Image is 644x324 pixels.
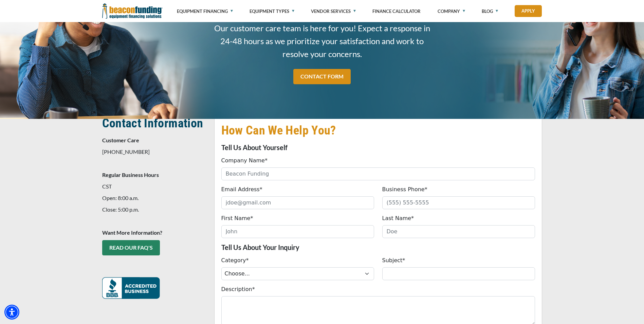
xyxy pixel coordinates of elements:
p: Open: 8:00 a.m. [102,194,206,202]
label: Company Name* [221,157,268,165]
strong: Customer Care [102,137,139,143]
label: Description* [221,285,255,293]
span: Our customer care team is here for you! Expect a response in 24-48 hours as we prioritize your sa... [214,22,430,60]
p: [PHONE_NUMBER] [102,148,206,156]
input: jdoe@gmail.com [221,196,374,209]
label: Email Address* [221,185,262,194]
div: Accessibility Menu [4,305,19,320]
img: READ OUR FAQ's [102,277,160,299]
input: Beacon Funding [221,167,535,180]
h2: How Can We Help You? [221,123,535,138]
h2: Contact Information [102,115,206,131]
label: Subject* [382,256,405,265]
a: READ OUR FAQ's - open in a new tab [102,240,160,255]
strong: Want More Information? [102,229,162,236]
a: Apply [515,5,542,17]
input: Doe [382,225,535,238]
p: Close: 5:00 p.m. [102,205,206,214]
p: CST [102,182,206,191]
input: (555) 555-5555 [382,196,535,209]
strong: Regular Business Hours [102,172,159,178]
label: Last Name* [382,214,414,222]
label: Business Phone* [382,185,427,194]
input: John [221,225,374,238]
label: Category* [221,256,249,265]
p: Tell Us About Yourself [221,143,535,151]
label: First Name* [221,214,253,222]
a: CONTACT FORM [293,69,351,84]
p: Tell Us About Your Inquiry [221,243,535,251]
